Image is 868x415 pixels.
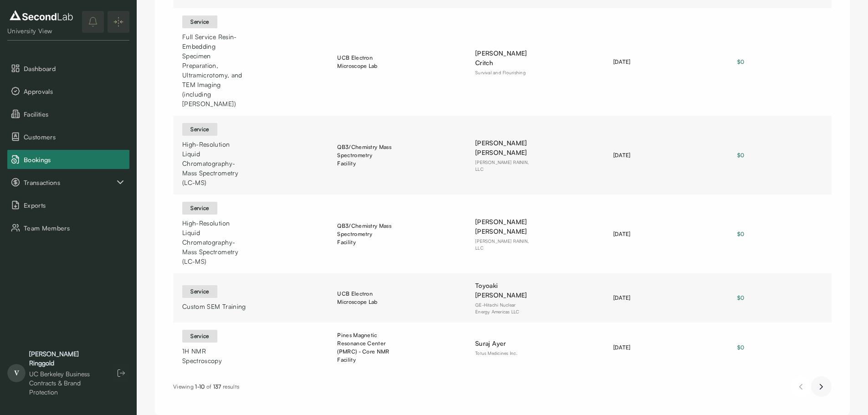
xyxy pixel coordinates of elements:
button: Facilities [7,104,129,123]
div: Toyoaki [PERSON_NAME] [475,281,530,300]
div: service [182,285,217,298]
span: V [7,364,26,382]
div: High-Resolution Liquid Chromatography-Mass Spectrometry (LC-MS) [182,218,246,266]
div: [DATE] [613,294,661,302]
div: [PERSON_NAME] RAININ, LLC [475,159,530,173]
div: Viewing of results [173,383,239,391]
button: Customers [7,127,129,146]
div: [DATE] [613,151,661,159]
div: Full Service Resin-Embedding Specimen Preparation, Ultramicrotomy, and TEM Imaging (including [PE... [182,32,246,108]
div: service [182,15,217,28]
button: Transactions [7,173,129,192]
div: [PERSON_NAME] [PERSON_NAME] [475,217,530,236]
div: [PERSON_NAME] Ringgold [29,349,104,368]
div: service [182,330,217,343]
div: $0 [737,58,774,66]
span: 137 [213,383,221,390]
span: Facilities [24,109,126,119]
button: Exports [7,195,129,215]
div: [PERSON_NAME] Critch [475,48,530,67]
div: High-Resolution Liquid Chromatography-Mass Spectrometry (LC-MS) [182,139,246,187]
span: Bookings [24,155,126,164]
button: Log out [113,365,129,381]
div: UCB Electron Microscope Lab [337,54,392,70]
div: Custom SEM Training [182,302,246,311]
div: Totus Medicines Inc. [475,350,530,357]
button: Bookings [7,150,129,169]
div: service [182,123,217,136]
div: 1H NMR Spectroscopy [182,346,246,365]
span: Transactions [24,178,115,187]
button: notifications [82,11,104,33]
div: Transactions sub items [7,173,129,192]
div: service [182,202,217,215]
img: logo [7,8,75,23]
div: [DATE] [613,58,661,66]
div: QB3/Chemistry Mass Spectrometry Facility [337,222,392,246]
div: UC Berkeley Business Contracts & Brand Protection [29,369,104,397]
button: Approvals [7,82,129,101]
span: Approvals [24,87,126,96]
div: QB3/Chemistry Mass Spectrometry Facility [337,143,392,168]
span: Customers [24,132,126,142]
div: $0 [737,294,774,302]
div: GE-Hitachi Nuclear Energy Americas LLC [475,302,530,315]
div: Survival and Flourishing [475,69,530,76]
span: Team Members [24,223,126,233]
div: $0 [737,230,774,238]
div: [PERSON_NAME] RAININ, LLC [475,238,530,251]
span: 1 - 10 [195,383,205,390]
button: Team Members [7,218,129,237]
div: [DATE] [613,343,661,352]
span: Dashboard [24,64,126,73]
div: [PERSON_NAME] [PERSON_NAME] [475,138,530,157]
div: [DATE] [613,230,661,238]
button: Dashboard [7,59,129,78]
div: $0 [737,151,774,159]
div: University View [7,26,75,36]
button: Expand/Collapse sidebar [108,11,129,33]
div: $0 [737,343,774,352]
div: Pines Magnetic Resonance Center (PMRC) - Core NMR Facility [337,331,392,364]
button: Next page [811,376,832,397]
div: Suraj Ayer [475,338,530,348]
span: Exports [24,200,126,210]
div: UCB Electron Microscope Lab [337,290,392,306]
